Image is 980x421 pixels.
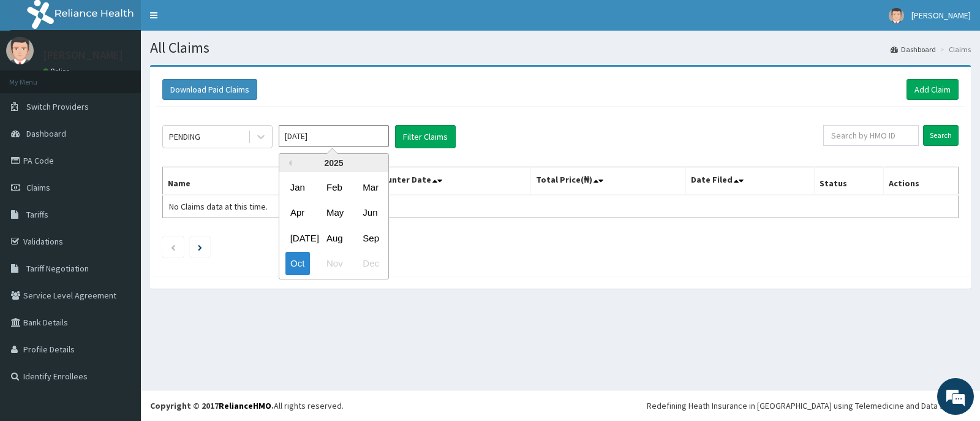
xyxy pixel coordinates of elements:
[285,176,310,199] div: Choose January 2025
[169,131,200,143] div: PENDING
[285,202,310,224] div: Choose April 2025
[26,128,66,139] span: Dashboard
[686,167,815,195] th: Date Filed
[530,167,685,195] th: Total Price(₦)
[26,263,89,274] span: Tariff Negotiation
[279,125,389,147] input: Select Month and Year
[358,176,382,199] div: Choose March 2025
[26,182,50,193] span: Claims
[26,101,89,112] span: Switch Providers
[26,209,48,220] span: Tariffs
[43,67,72,75] a: Online
[285,160,292,166] button: Previous Year
[219,400,271,411] a: RelianceHMO
[823,125,919,146] input: Search by HMO ID
[6,37,34,64] img: User Image
[395,125,456,148] button: Filter Claims
[647,400,971,412] div: Redefining Heath Insurance in [GEOGRAPHIC_DATA] using Telemedicine and Data Science!
[923,125,959,146] input: Search
[43,50,123,61] p: [PERSON_NAME]
[891,44,936,55] a: Dashboard
[322,202,346,224] div: Choose May 2025
[279,175,388,276] div: month 2025-10
[150,400,274,411] strong: Copyright © 2017 .
[889,8,904,23] img: User Image
[358,202,382,224] div: Choose June 2025
[141,390,980,421] footer: All rights reserved.
[198,241,202,252] a: Next page
[170,241,176,252] a: Previous page
[358,227,382,249] div: Choose September 2025
[150,40,971,56] h1: All Claims
[937,44,971,55] li: Claims
[285,227,310,249] div: Choose July 2025
[163,167,363,195] th: Name
[907,79,959,100] a: Add Claim
[883,167,958,195] th: Actions
[322,227,346,249] div: Choose August 2025
[279,154,388,172] div: 2025
[169,201,268,212] span: No Claims data at this time.
[911,10,971,21] span: [PERSON_NAME]
[285,252,310,275] div: Choose October 2025
[162,79,257,100] button: Download Paid Claims
[814,167,883,195] th: Status
[322,176,346,199] div: Choose February 2025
